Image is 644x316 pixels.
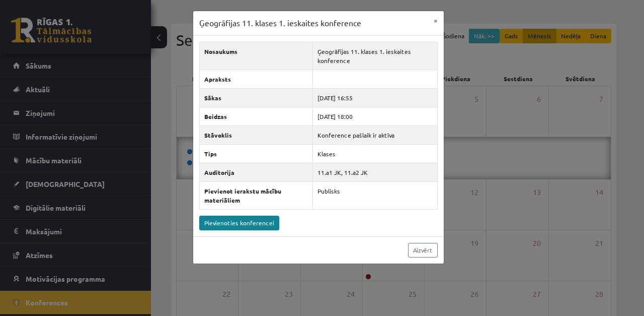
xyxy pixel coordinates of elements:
[312,163,437,181] td: 11.a1 JK, 11.a2 JK
[199,17,361,29] h3: Ģeogrāfijas 11. klases 1. ieskaites konference
[199,216,279,230] a: Pievienoties konferencei
[199,163,312,181] th: Auditorija
[199,144,312,163] th: Tips
[199,181,312,209] th: Pievienot ierakstu mācību materiāliem
[199,107,312,125] th: Beidzas
[199,88,312,107] th: Sākas
[312,125,437,144] td: Konference pašlaik ir aktīva
[312,42,437,70] td: Ģeogrāfijas 11. klases 1. ieskaites konference
[428,11,444,30] button: ×
[312,88,437,107] td: [DATE] 16:55
[312,144,437,163] td: Klases
[199,70,312,88] th: Apraksts
[199,125,312,144] th: Stāvoklis
[408,243,438,258] a: Aizvērt
[312,107,437,125] td: [DATE] 18:00
[199,42,312,70] th: Nosaukums
[312,181,437,209] td: Publisks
